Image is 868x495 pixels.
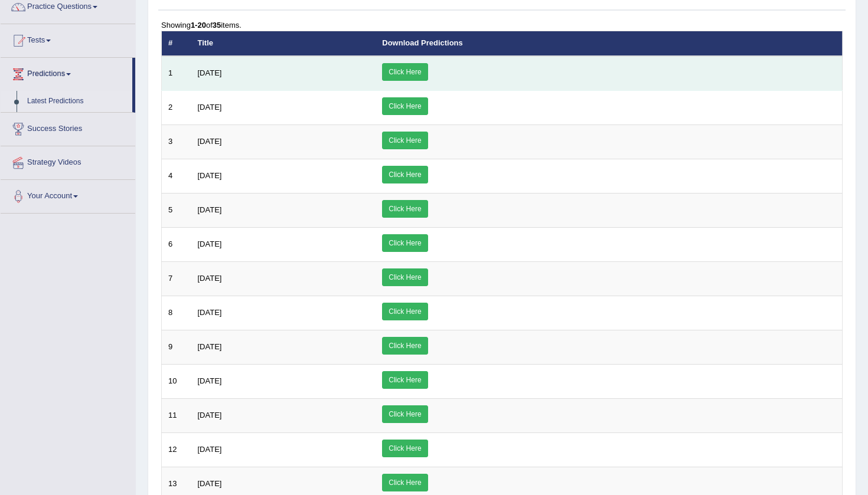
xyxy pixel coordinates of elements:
span: [DATE] [198,342,222,351]
div: Showing of items. [161,19,843,31]
a: Click Here [382,268,428,286]
a: Click Here [382,200,428,218]
th: # [162,31,191,56]
span: [DATE] [198,376,222,385]
th: Title [191,31,376,56]
td: 3 [162,124,191,159]
a: Click Here [382,337,428,355]
td: 10 [162,364,191,398]
span: [DATE] [198,274,222,283]
a: Success Stories [1,113,135,142]
a: Your Account [1,180,135,209]
a: Click Here [382,474,428,491]
a: Click Here [382,303,428,320]
span: [DATE] [198,445,222,454]
b: 35 [213,21,221,29]
a: Tests [1,24,135,54]
a: Predictions [1,58,132,87]
td: 9 [162,330,191,364]
span: [DATE] [198,308,222,317]
a: Click Here [382,97,428,115]
span: [DATE] [198,103,222,112]
td: 11 [162,398,191,432]
a: Strategy Videos [1,146,135,176]
td: 4 [162,159,191,193]
td: 2 [162,90,191,124]
td: 12 [162,432,191,467]
a: Click Here [382,166,428,183]
span: [DATE] [198,411,222,419]
td: 7 [162,261,191,296]
a: Click Here [382,440,428,457]
td: 1 [162,56,191,91]
b: 1-20 [191,21,206,29]
span: [DATE] [198,137,222,146]
td: 5 [162,193,191,227]
a: Click Here [382,405,428,423]
a: Latest Predictions [22,91,132,112]
a: Click Here [382,371,428,389]
a: Click Here [382,132,428,149]
span: [DATE] [198,68,222,77]
span: [DATE] [198,479,222,488]
td: 6 [162,227,191,261]
td: 8 [162,296,191,330]
span: [DATE] [198,240,222,248]
a: Click Here [382,63,428,81]
span: [DATE] [198,171,222,180]
span: [DATE] [198,205,222,214]
a: Click Here [382,234,428,252]
th: Download Predictions [376,31,842,56]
